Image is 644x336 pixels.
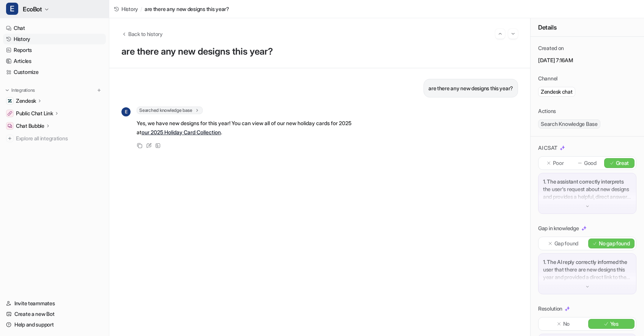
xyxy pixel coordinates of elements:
p: 1. The assistant correctly interprets the user's request about new designs and provides a helpful... [543,178,631,201]
span: Search Knowledge Base [538,119,600,129]
img: menu_add.svg [96,88,102,93]
p: Zendesk [16,97,36,105]
span: Searched knowledge base [137,107,203,114]
a: Reports [3,45,106,55]
img: explore all integrations [6,135,14,142]
span: Explore all integrations [16,132,103,144]
p: Poor [553,159,564,167]
p: Gap in knowledge [538,225,579,232]
h1: are there any new designs this year? [121,46,518,57]
span: / [140,5,142,13]
p: Channel [538,75,557,82]
span: EcoBot [23,4,42,14]
button: Go to previous session [495,29,505,39]
img: Chat Bubble [8,124,12,128]
p: AI CSAT [538,144,557,152]
img: down-arrow [585,284,590,289]
div: Details [531,18,644,37]
span: are there any new designs this year? [145,5,229,13]
button: Back to history [121,30,163,38]
img: Zendesk [8,99,12,103]
p: Great [616,159,629,167]
p: Public Chat Link [16,110,53,117]
img: Public Chat Link [8,111,12,116]
a: Articles [3,56,106,66]
span: Back to history [128,30,163,38]
button: Go to next session [508,29,518,39]
p: No gap found [599,240,630,247]
p: Gap found [554,240,578,247]
p: Yes, we have new designs for this year! You can view all of our new holiday cards for 2025 at . [137,119,359,137]
span: History [121,5,138,13]
a: History [3,34,106,44]
a: our 2025 Holiday Card Collection [142,129,221,135]
p: Resolution [538,305,562,312]
p: Integrations [11,87,35,93]
a: History [114,5,138,13]
p: Good [584,159,597,167]
p: Zendesk chat [541,88,573,96]
button: Integrations [3,86,37,94]
a: Chat [3,23,106,33]
p: 1. The AI reply correctly informed the user that there are new designs this year and provided a d... [543,258,631,281]
img: Next session [510,30,516,37]
p: Yes [610,320,619,328]
img: Previous session [498,30,503,37]
p: Actions [538,107,556,115]
span: E [121,107,131,116]
span: E [6,3,18,15]
a: Help and support [3,319,106,330]
p: Created on [538,44,564,52]
a: Create a new Bot [3,309,106,319]
p: are there any new designs this year? [428,84,513,93]
p: Chat Bubble [16,122,44,130]
img: down-arrow [585,204,590,209]
a: Invite teammates [3,298,106,309]
p: No [563,320,570,328]
p: [DATE] 7:16AM [538,57,636,64]
a: Customize [3,67,106,77]
a: Explore all integrations [3,133,106,144]
img: expand menu [5,88,10,93]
